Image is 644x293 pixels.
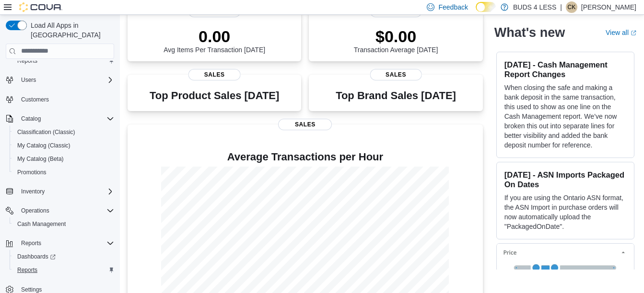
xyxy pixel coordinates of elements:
[568,1,576,13] span: CK
[370,69,422,80] span: Sales
[13,251,114,262] span: Dashboards
[13,218,70,230] a: Cash Management
[17,186,114,197] span: Inventory
[13,153,114,165] span: My Catalog (Beta)
[13,167,50,178] a: Promotions
[17,113,114,124] span: Catalog
[2,185,118,198] button: Inventory
[476,2,496,12] input: Dark Mode
[336,90,456,101] h3: Top Brand Sales [DATE]
[17,74,114,86] span: Users
[17,253,56,260] span: Dashboards
[17,142,70,149] span: My Catalog (Classic)
[513,1,556,13] p: BUDS 4 LESS
[21,76,36,84] span: Users
[278,119,332,130] span: Sales
[504,60,626,79] h3: [DATE] - Cash Management Report Changes
[606,29,636,36] a: View allExternal link
[13,153,68,165] a: My Catalog (Beta)
[19,2,62,12] img: Cova
[21,96,49,103] span: Customers
[10,125,118,139] button: Classification (Classic)
[354,27,438,46] p: $0.00
[13,140,114,151] span: My Catalog (Classic)
[560,1,562,13] p: |
[150,90,279,101] h3: Top Product Sales [DATE]
[21,115,41,123] span: Catalog
[494,25,565,40] h2: What's new
[188,69,241,80] span: Sales
[17,155,64,163] span: My Catalog (Beta)
[17,93,114,105] span: Customers
[13,167,114,178] span: Promotions
[10,217,118,231] button: Cash Management
[10,139,118,152] button: My Catalog (Classic)
[10,54,118,68] button: Reports
[13,218,114,230] span: Cash Management
[2,204,118,217] button: Operations
[17,237,45,249] button: Reports
[13,251,59,262] a: Dashboards
[10,250,118,263] a: Dashboards
[2,73,118,87] button: Users
[17,128,75,136] span: Classification (Classic)
[13,55,41,67] a: Reports
[27,21,114,40] span: Load All Apps in [GEOGRAPHIC_DATA]
[10,152,118,166] button: My Catalog (Beta)
[21,188,45,195] span: Inventory
[17,57,37,65] span: Reports
[17,205,114,216] span: Operations
[10,166,118,179] button: Promotions
[504,83,626,150] p: When closing the safe and making a bank deposit in the same transaction, this used to show as one...
[17,113,45,124] button: Catalog
[17,186,48,197] button: Inventory
[631,30,636,36] svg: External link
[17,205,53,216] button: Operations
[164,27,265,46] p: 0.00
[13,126,79,138] a: Classification (Classic)
[438,2,468,12] span: Feedback
[135,151,475,163] h4: Average Transactions per Hour
[17,94,53,105] a: Customers
[164,27,265,54] div: Avg Items Per Transaction [DATE]
[504,170,626,189] h3: [DATE] - ASN Imports Packaged On Dates
[17,169,47,176] span: Promotions
[21,207,49,214] span: Operations
[2,112,118,125] button: Catalog
[13,264,114,276] span: Reports
[2,237,118,250] button: Reports
[10,263,118,277] button: Reports
[17,237,114,249] span: Reports
[17,74,40,86] button: Users
[17,266,37,274] span: Reports
[13,140,74,151] a: My Catalog (Classic)
[2,92,118,106] button: Customers
[17,220,66,228] span: Cash Management
[13,55,114,67] span: Reports
[504,193,626,231] p: If you are using the Ontario ASN format, the ASN Import in purchase orders will now automatically...
[354,27,438,54] div: Transaction Average [DATE]
[21,239,41,247] span: Reports
[13,264,41,276] a: Reports
[581,1,636,13] p: [PERSON_NAME]
[13,126,114,138] span: Classification (Classic)
[566,1,577,13] div: Catherine Kidman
